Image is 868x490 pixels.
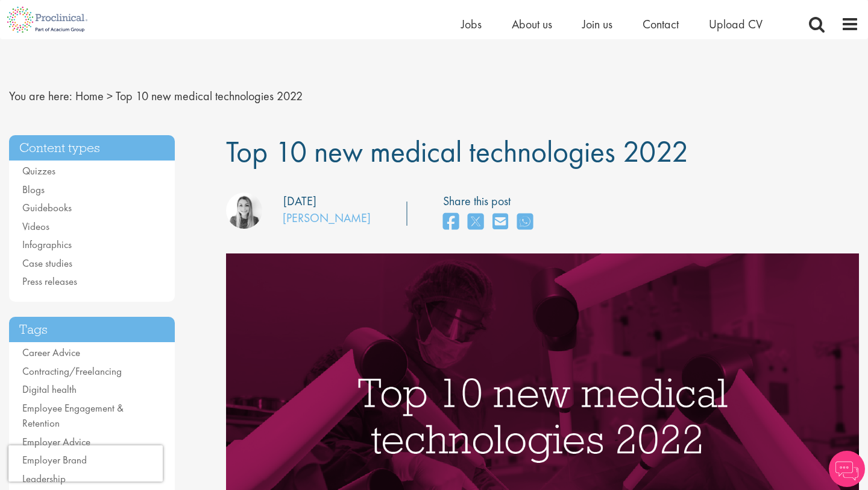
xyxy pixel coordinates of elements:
[468,209,483,235] a: share on twitter
[643,16,679,32] a: Contact
[22,401,124,430] a: Employee Engagement & Retention
[22,472,66,485] a: Leadership
[22,383,77,396] a: Digital health
[22,346,80,359] a: Career Advice
[22,238,72,251] a: Infographics
[829,451,865,487] img: Chatbot
[709,16,763,32] a: Upload CV
[517,209,533,235] a: share on whats app
[226,192,262,229] img: Hannah Burke
[22,275,77,288] a: Press releases
[9,135,175,161] h3: Content types
[116,88,303,104] span: Top 10 new medical technologies 2022
[443,192,539,210] label: Share this post
[9,317,175,343] h3: Tags
[9,88,72,104] span: You are here:
[22,256,72,270] a: Case studies
[107,88,113,104] span: >
[22,164,55,177] a: Quizzes
[461,16,482,32] a: Jobs
[22,220,49,233] a: Videos
[75,88,104,104] a: breadcrumb link
[8,445,163,482] iframe: reCAPTCHA
[226,132,688,171] span: Top 10 new medical technologies 2022
[22,201,72,214] a: Guidebooks
[512,16,552,32] a: About us
[283,210,371,226] a: [PERSON_NAME]
[22,364,122,378] a: Contracting/Freelancing
[582,16,612,32] a: Join us
[283,192,316,210] div: [DATE]
[443,209,459,235] a: share on facebook
[492,209,508,235] a: share on email
[22,435,90,448] a: Employer Advice
[22,183,45,196] a: Blogs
